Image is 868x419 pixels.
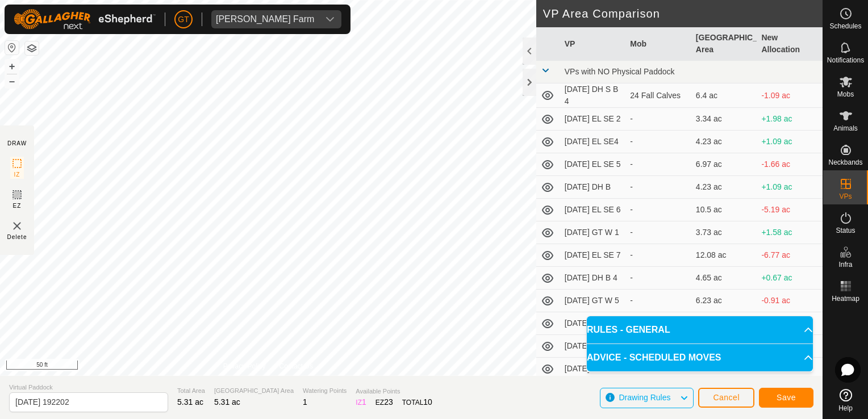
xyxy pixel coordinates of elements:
span: Delete [7,233,27,241]
div: - [630,227,687,238]
td: [DATE] EL SE 9 [560,335,626,358]
span: GT [178,14,189,26]
td: [DATE] DH S B 4 [560,83,626,108]
td: [DATE] EL SE 7 [560,244,626,267]
span: Virtual Paddock [9,383,168,392]
div: [PERSON_NAME] Farm [216,15,314,24]
td: 6.97 ac [691,153,757,176]
span: Watering Points [303,386,347,396]
td: +1.09 ac [757,176,823,199]
span: VPs with NO Physical Paddock [565,67,675,76]
span: Notifications [827,57,864,64]
td: 4.65 ac [691,267,757,290]
td: -6.77 ac [757,244,823,267]
button: Map Layers [25,41,39,55]
button: Cancel [698,388,754,408]
a: Contact Us [279,361,313,371]
td: 12.08 ac [691,244,757,267]
th: [GEOGRAPHIC_DATA] Area [691,27,757,61]
span: Total Area [177,386,205,396]
td: [DATE] GT W 5 [560,290,626,312]
span: 1 [303,397,307,407]
button: – [5,74,19,88]
a: Privacy Policy [223,361,266,371]
td: -5.19 ac [757,199,823,221]
td: 10.5 ac [691,199,757,221]
td: -0.91 ac [757,290,823,312]
td: -1.09 ac [757,83,823,108]
a: Help [823,384,868,416]
div: - [630,295,687,307]
td: 6.4 ac [691,83,757,108]
p-accordion-header: ADVICE - SCHEDULED MOVES [587,344,813,371]
td: [DATE] LL C 7 [560,312,626,335]
button: + [5,60,19,73]
span: 5.31 ac [214,397,240,407]
div: - [630,272,687,284]
td: -7.56 ac [757,312,823,335]
span: Drawing Rules [619,393,670,402]
span: Mobs [837,91,854,98]
th: New Allocation [757,27,823,61]
img: Gallagher Logo [14,9,156,30]
div: - [630,158,687,170]
span: Status [836,227,855,234]
span: 5.31 ac [177,397,203,407]
td: 4.23 ac [691,131,757,153]
td: [DATE] EL SE 6 [560,199,626,221]
div: - [630,136,687,148]
span: ADVICE - SCHEDULED MOVES [587,351,721,364]
span: Heatmap [832,295,859,302]
span: EZ [13,202,22,210]
span: Infra [838,261,852,268]
div: - [630,113,687,125]
td: 6.23 ac [691,290,757,312]
div: - [630,204,687,216]
div: - [630,181,687,193]
td: [DATE] EL SE 5 [560,153,626,176]
span: RULES - GENERAL [587,323,670,337]
td: [DATE] LL N 1 [560,358,626,380]
td: [DATE] DH B 4 [560,267,626,290]
td: [DATE] EL SE 2 [560,108,626,131]
img: VP [10,219,24,233]
td: +0.67 ac [757,267,823,290]
td: +1.98 ac [757,108,823,131]
span: VPs [839,193,852,200]
td: +1.58 ac [757,221,823,244]
span: Available Points [356,387,432,396]
td: +1.09 ac [757,131,823,153]
span: Thoren Farm [211,10,319,28]
span: 23 [384,397,393,407]
th: Mob [625,27,691,61]
td: 3.34 ac [691,108,757,131]
button: Reset Map [5,41,19,55]
td: [DATE] GT W 1 [560,221,626,244]
div: 24 Fall Calves [630,90,687,102]
div: DRAW [7,139,27,148]
span: 1 [362,397,366,407]
span: [GEOGRAPHIC_DATA] Area [214,386,294,396]
div: - [630,249,687,261]
td: -1.66 ac [757,153,823,176]
td: [DATE] DH B [560,176,626,199]
div: dropdown trigger [319,10,341,28]
th: VP [560,27,626,61]
div: TOTAL [402,396,432,408]
td: 4.23 ac [691,176,757,199]
td: 12.87 ac [691,312,757,335]
span: Animals [833,125,858,132]
button: Save [759,388,813,408]
span: IZ [14,170,20,179]
span: Help [838,405,853,412]
span: Schedules [829,23,861,30]
span: Neckbands [828,159,862,166]
span: Save [777,393,796,402]
span: Cancel [713,393,740,402]
td: [DATE] EL SE4 [560,131,626,153]
p-accordion-header: RULES - GENERAL [587,316,813,343]
td: 3.73 ac [691,221,757,244]
div: EZ [375,396,393,408]
div: IZ [356,396,366,408]
span: 10 [423,397,432,407]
